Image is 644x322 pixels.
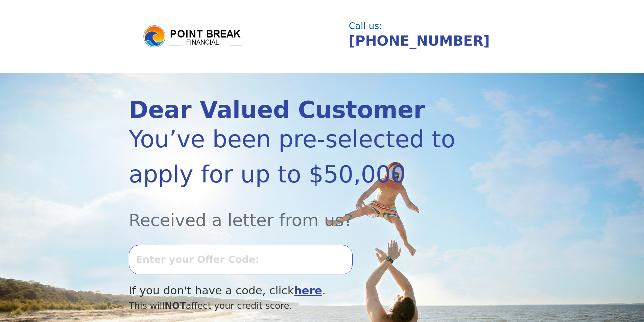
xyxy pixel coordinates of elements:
div: Received a letter from us? [129,192,457,233]
div: Call us: [349,22,510,30]
div: You’ve been pre-selected to apply for up to $50,000 [129,122,457,192]
input: Enter your Offer Code: [129,245,353,274]
span: NOT [165,300,186,311]
img: logo.png [142,24,244,49]
a: [PHONE_NUMBER] [349,33,490,49]
div: This will affect your credit score. [129,299,457,313]
div: If you don't have a code, click . [129,282,457,299]
a: here [294,284,322,297]
div: Dear Valued Customer [129,98,457,122]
